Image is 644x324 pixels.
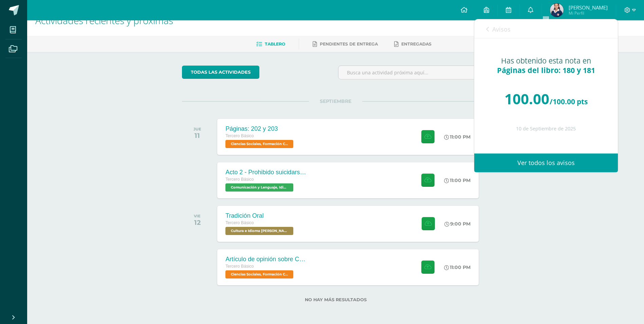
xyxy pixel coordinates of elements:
[338,66,489,79] input: Busca una actividad próxima aquí...
[225,183,293,192] span: Comunicación y Lenguaje, Idioma Español 'B'
[194,218,201,227] div: 12
[550,3,564,17] img: 78603c7beb380294f096518bc3e7acad.png
[225,227,293,235] span: Cultura e Idioma Maya Garífuna o Xinca 'B'
[225,133,254,138] span: Tercero Básico
[182,66,259,79] a: todas las Actividades
[182,297,489,302] label: No hay más resultados
[225,212,295,219] div: Tradición Oral
[320,41,378,47] span: Pendientes de entrega
[569,4,608,11] span: [PERSON_NAME]
[488,56,604,75] div: Has obtenido esta nota en
[444,134,471,140] div: 11:00 PM
[401,41,431,47] span: Entregadas
[444,177,471,183] div: 11:00 PM
[35,14,173,27] span: Actividades recientes y próximas
[488,126,604,132] div: 10 de Septiembre de 2025
[569,10,608,16] span: Mi Perfil
[194,131,201,140] div: 11
[394,39,431,50] a: Entregadas
[313,39,378,50] a: Pendientes de entrega
[504,89,549,108] span: 100.00
[550,97,588,106] span: /100.00 pts
[225,125,295,132] div: Páginas: 202 y 203
[225,256,307,263] div: Artículo de opinión sobre Conflicto Armado Interno
[256,39,285,50] a: Tablero
[225,140,293,148] span: Ciencias Sociales, Formación Ciudadana e Interculturalidad 'B'
[225,220,254,225] span: Tercero Básico
[474,154,618,172] a: Ver todos los avisos
[444,264,471,270] div: 11:00 PM
[225,264,254,269] span: Tercero Básico
[225,169,307,176] div: Acto 2 - Prohibido suicidarse en primavera
[492,25,511,33] span: Avisos
[309,98,362,104] span: SEPTIEMBRE
[194,214,201,218] div: VIE
[194,127,201,131] div: JUE
[444,221,471,227] div: 9:00 PM
[225,270,293,278] span: Ciencias Sociales, Formación Ciudadana e Interculturalidad 'B'
[265,41,285,47] span: Tablero
[225,177,254,182] span: Tercero Básico
[497,65,595,75] span: Páginas del libro: 180 y 181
